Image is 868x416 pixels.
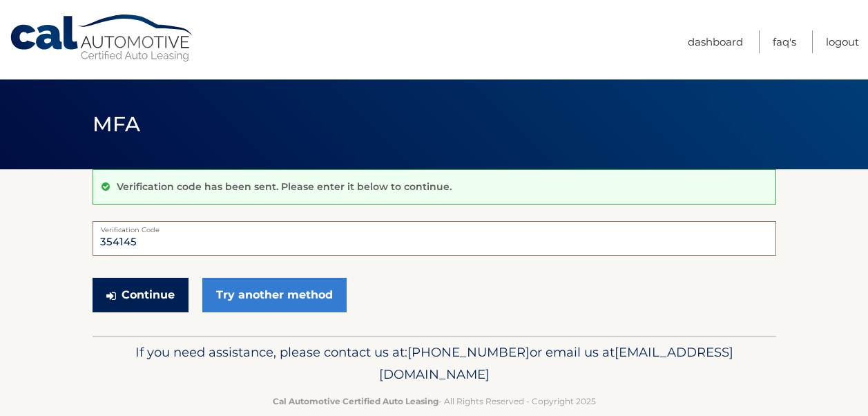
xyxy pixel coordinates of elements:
[102,341,767,386] p: If you need assistance, please contact us at: or email us at
[773,30,796,53] a: FAQ's
[202,278,347,312] a: Try another method
[273,396,438,406] strong: Cal Automotive Certified Auto Leasing
[93,278,189,312] button: Continue
[102,394,767,408] p: - All Rights Reserved - Copyright 2025
[688,30,743,53] a: Dashboard
[117,180,452,193] p: Verification code has been sent. Please enter it below to continue.
[93,111,141,137] span: MFA
[93,221,776,232] label: Verification Code
[379,344,733,382] span: [EMAIL_ADDRESS][DOMAIN_NAME]
[407,344,530,360] span: [PHONE_NUMBER]
[9,14,195,63] a: Cal Automotive
[93,221,776,256] input: Verification Code
[826,30,859,53] a: Logout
